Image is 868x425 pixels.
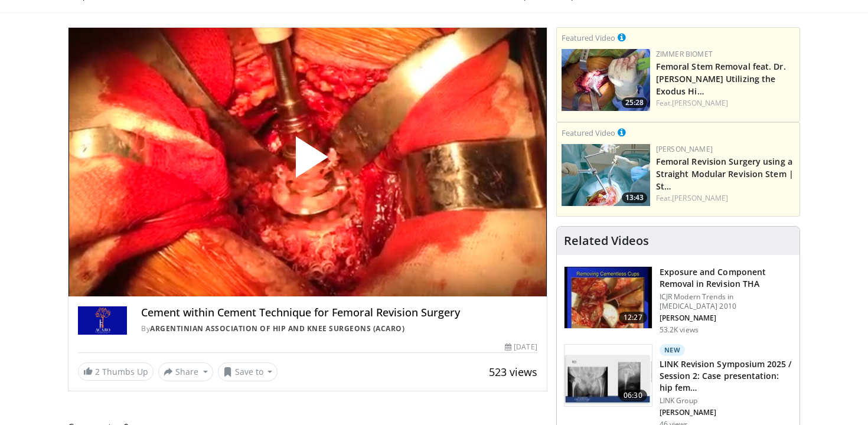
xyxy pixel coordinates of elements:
[660,292,792,311] p: ICJR Modern Trends in [MEDICAL_DATA] 2010
[141,323,537,334] div: By
[660,358,792,394] h3: LINK Revision Symposium 2025 / Session 2: Case presentation: hip fem…
[564,267,652,328] img: 297848_0003_1.png.150x105_q85_crop-smart_upscale.jpg
[562,144,650,206] a: 13:43
[656,61,786,97] a: Femoral Stem Removal feat. Dr. [PERSON_NAME] Utilizing the Exodus Hi…
[218,362,278,381] button: Save to
[141,306,537,319] h4: Cement within Cement Technique for Femoral Revision Surgery
[562,49,650,111] a: 25:28
[562,144,650,206] img: 4275ad52-8fa6-4779-9598-00e5d5b95857.150x105_q85_crop-smart_upscale.jpg
[622,192,647,203] span: 13:43
[78,362,154,381] a: 2 Thumbs Up
[672,193,728,203] a: [PERSON_NAME]
[672,98,728,108] a: [PERSON_NAME]
[564,266,792,335] a: 12:27 Exposure and Component Removal in Revision THA ICJR Modern Trends in [MEDICAL_DATA] 2010 [P...
[660,266,792,290] h3: Exposure and Component Removal in Revision THA
[622,97,647,108] span: 25:28
[656,98,795,109] div: Feat.
[78,306,127,335] img: Argentinian Association of Hip and Knee Surgeons (ACARO)
[564,345,652,406] img: 1d125372-5da1-4d30-8564-433d1c5ca75a.150x105_q85_crop-smart_upscale.jpg
[562,49,650,111] img: 8704042d-15d5-4ce9-b753-6dec72ffdbb1.150x105_q85_crop-smart_upscale.jpg
[564,234,649,248] h4: Related Videos
[562,32,615,43] small: Featured Video
[660,344,686,356] p: New
[505,342,537,352] div: [DATE]
[619,390,647,401] span: 06:30
[201,104,414,220] button: Play Video
[150,323,404,334] a: Argentinian Association of Hip and Knee Surgeons (ACARO)
[660,313,792,323] p: [PERSON_NAME]
[660,325,699,335] p: 53.2K views
[489,365,537,379] span: 523 views
[95,366,100,377] span: 2
[656,144,713,154] a: [PERSON_NAME]
[158,362,213,381] button: Share
[656,156,794,192] a: Femoral Revision Surgery using a Straight Modular Revision Stem | St…
[619,312,647,323] span: 12:27
[656,49,713,59] a: Zimmer Biomet
[660,396,792,406] p: LINK Group
[660,408,792,417] p: [PERSON_NAME]
[68,28,547,297] video-js: Video Player
[656,193,795,204] div: Feat.
[562,127,615,138] small: Featured Video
